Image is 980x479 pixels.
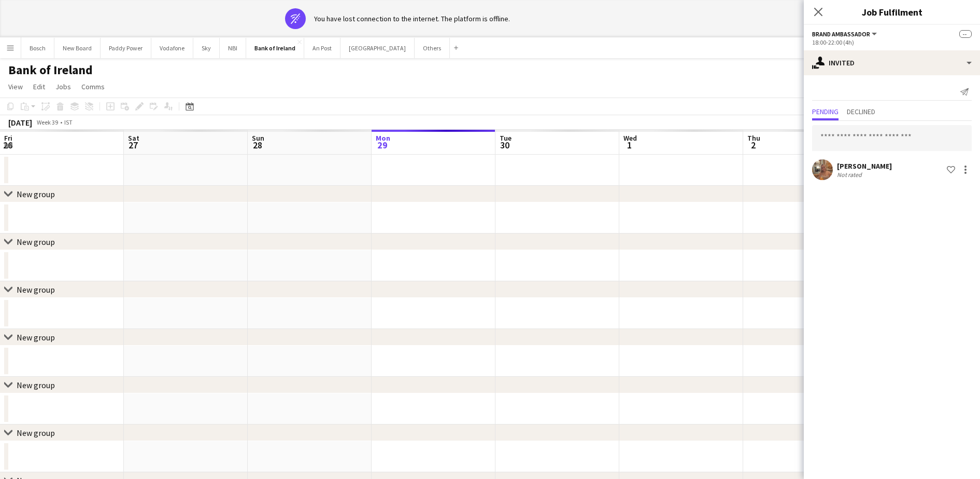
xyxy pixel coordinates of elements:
[374,139,390,151] span: 29
[804,50,980,75] div: Invited
[220,38,246,58] button: NBI
[837,161,892,171] div: [PERSON_NAME]
[747,133,760,143] span: Thu
[252,133,264,143] span: Sun
[812,30,878,38] button: Brand Ambassador
[812,108,839,115] span: Pending
[246,38,304,58] button: Bank of Ireland
[29,80,49,93] a: Edit
[804,5,980,19] h3: Job Fulfilment
[415,38,450,58] button: Others
[4,133,12,143] span: Fri
[8,117,32,128] div: [DATE]
[17,237,55,247] div: New group
[812,38,972,46] div: 18:00-22:00 (4h)
[126,139,139,151] span: 27
[193,38,220,58] button: Sky
[17,428,55,438] div: New group
[17,380,55,390] div: New group
[498,139,512,151] span: 30
[746,139,760,151] span: 2
[376,133,390,143] span: Mon
[623,133,637,143] span: Wed
[250,139,264,151] span: 28
[33,82,45,91] span: Edit
[77,80,109,93] a: Comms
[17,332,55,343] div: New group
[51,80,75,93] a: Jobs
[17,189,55,199] div: New group
[151,38,193,58] button: Vodafone
[81,82,105,91] span: Comms
[17,284,55,295] div: New group
[314,14,510,23] div: You have lost connection to the internet. The platform is offline.
[847,108,875,115] span: Declined
[622,139,637,151] span: 1
[21,38,54,58] button: Bosch
[3,139,12,151] span: 26
[64,118,73,126] div: IST
[959,30,972,38] span: --
[4,80,27,93] a: View
[812,30,870,38] span: Brand Ambassador
[101,38,151,58] button: Paddy Power
[304,38,340,58] button: An Post
[500,133,512,143] span: Tue
[8,82,23,91] span: View
[34,118,60,126] span: Week 39
[8,62,93,78] h1: Bank of Ireland
[55,82,71,91] span: Jobs
[837,171,864,179] div: Not rated
[340,38,415,58] button: [GEOGRAPHIC_DATA]
[128,133,139,143] span: Sat
[54,38,101,58] button: New Board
